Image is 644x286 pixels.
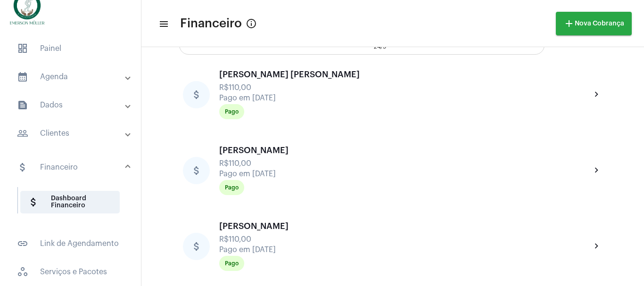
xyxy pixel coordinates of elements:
[17,71,126,82] mat-panel-title: Agenda
[591,89,603,100] mat-icon: chevron_right
[6,65,141,88] mat-expansion-panel-header: sidenav iconAgenda
[219,146,591,155] div: [PERSON_NAME]
[591,165,603,176] mat-icon: chevron_right
[17,43,28,54] span: sidenav icon
[556,12,632,35] button: Nova Cobrança
[219,221,591,231] div: [PERSON_NAME]
[219,70,591,79] div: [PERSON_NAME] [PERSON_NAME]
[219,83,591,92] div: R$110,00
[17,162,28,173] mat-icon: sidenav icon
[9,37,132,60] span: Painel
[17,128,28,139] mat-icon: sidenav icon
[17,99,28,111] mat-icon: sidenav icon
[563,20,624,27] span: Nova Cobrança
[6,122,141,145] mat-expansion-panel-header: sidenav iconClientes
[17,128,126,139] mat-panel-title: Clientes
[28,196,39,208] mat-icon: sidenav icon
[20,191,120,213] span: Dashboard Financeiro
[17,71,28,82] mat-icon: sidenav icon
[219,235,591,244] div: R$110,00
[563,18,575,29] mat-icon: add
[219,159,591,168] div: R$110,00
[219,94,591,102] div: Pago em [DATE]
[180,16,242,31] span: Financeiro
[225,261,239,267] div: Pago
[6,152,141,182] mat-expansion-panel-header: sidenav iconFinanceiro
[225,109,239,115] div: Pago
[183,233,210,260] mat-icon: attach_money
[17,238,28,249] mat-icon: sidenav icon
[17,162,126,173] mat-panel-title: Financeiro
[591,241,603,252] mat-icon: chevron_right
[17,266,28,278] span: sidenav icon
[219,170,591,178] div: Pago em [DATE]
[246,18,257,29] mat-icon: Info
[9,261,132,283] span: Serviços e Pacotes
[6,94,141,116] mat-expansion-panel-header: sidenav iconDados
[6,182,141,227] div: sidenav iconFinanceiro
[158,18,168,30] mat-icon: sidenav icon
[219,245,591,254] div: Pago em [DATE]
[183,81,210,108] mat-icon: attach_money
[183,157,210,184] mat-icon: attach_money
[225,185,239,191] div: Pago
[242,14,261,33] button: Info
[9,232,132,255] span: Link de Agendamento
[17,99,126,111] mat-panel-title: Dados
